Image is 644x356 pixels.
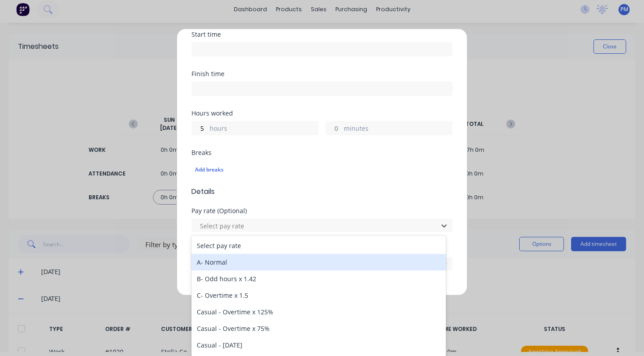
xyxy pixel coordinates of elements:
[210,124,318,135] label: hours
[344,124,452,135] label: minutes
[191,186,453,197] span: Details
[326,121,342,135] input: 0
[191,208,453,214] div: Pay rate (Optional)
[191,270,446,287] div: B- Odd hours x 1.42
[191,337,446,353] div: Casual - [DATE]
[192,121,208,135] input: 0
[191,237,446,254] div: Select pay rate
[191,320,446,337] div: Casual - Overtime x 75%
[191,31,453,38] div: Start time
[195,164,449,176] div: Add breaks
[191,150,453,156] div: Breaks
[191,110,453,116] div: Hours worked
[191,254,446,270] div: A- Normal
[191,71,453,77] div: Finish time
[191,304,446,320] div: Casual - Overtime x 125%
[191,287,446,304] div: C- Overtime x 1.5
